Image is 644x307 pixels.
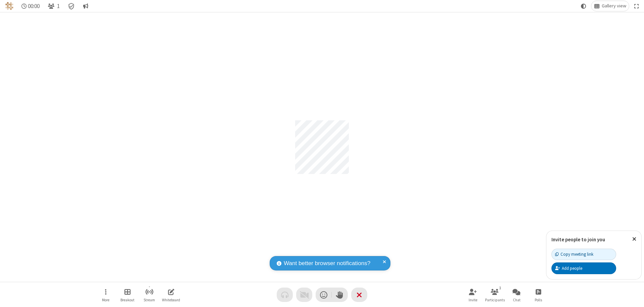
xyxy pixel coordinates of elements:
[28,3,40,9] span: 00:00
[120,298,135,302] span: Breakout
[19,1,43,11] div: Timer
[469,298,477,302] span: Invite
[80,1,91,11] button: Conversation
[284,259,370,268] span: Want better browser notifications?
[139,285,159,304] button: Start streaming
[96,285,116,304] button: Open menu
[528,285,548,304] button: Open poll
[277,288,293,302] button: Audio problem - check your Internet connection or call by phone
[555,251,593,257] div: Copy meeting link
[602,3,626,9] span: Gallery view
[513,298,521,302] span: Chat
[332,288,348,302] button: Raise hand
[463,285,483,304] button: Invite participants (⌘+Shift+I)
[316,288,332,302] button: Send a reaction
[296,288,312,302] button: Video
[535,298,542,302] span: Polls
[485,298,505,302] span: Participants
[551,262,616,274] button: Add people
[497,285,503,291] div: 1
[144,298,155,302] span: Stream
[161,285,181,304] button: Open shared whiteboard
[506,285,527,304] button: Open chat
[65,1,78,11] div: Meeting details Encryption enabled
[351,288,367,302] button: End or leave meeting
[57,3,60,9] span: 1
[117,285,138,304] button: Manage Breakout Rooms
[485,285,505,304] button: Open participant list
[551,249,616,260] button: Copy meeting link
[5,2,13,10] img: QA Selenium DO NOT DELETE OR CHANGE
[627,231,641,247] button: Close popover
[578,1,589,11] button: Using system theme
[551,236,605,243] label: Invite people to join you
[102,298,109,302] span: More
[591,1,629,11] button: Change layout
[162,298,180,302] span: Whiteboard
[632,1,642,11] button: Fullscreen
[45,1,62,11] button: Open participant list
